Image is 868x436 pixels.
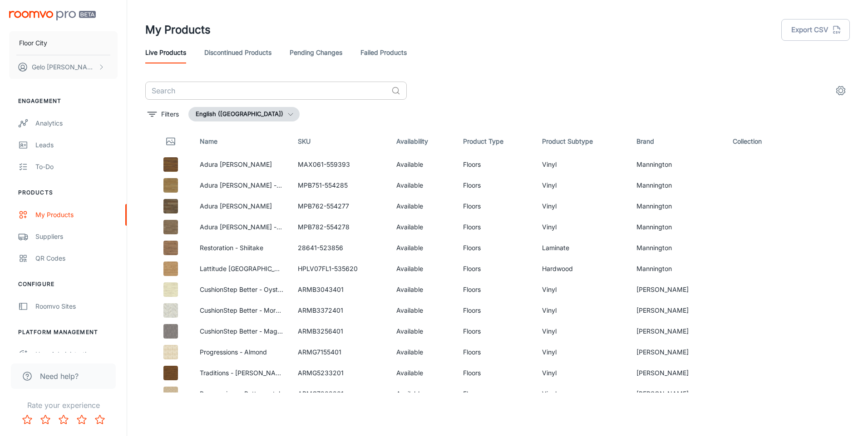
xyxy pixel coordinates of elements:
td: ARMB3372401 [291,300,389,321]
td: Vinyl [535,196,629,217]
div: To-do [35,162,118,172]
a: Adura [PERSON_NAME] - Forest [200,223,296,231]
td: Mannington [629,175,725,196]
td: [PERSON_NAME] [629,342,725,363]
td: Laminate [535,237,629,258]
td: Available [389,363,456,383]
div: My Products [35,210,118,220]
td: Vinyl [535,321,629,342]
td: HPLV07FL1-535620 [291,258,389,279]
a: Pending Changes [290,42,342,63]
button: settings [832,82,850,100]
a: CushionStep Better - Magnetic Field [200,327,308,335]
span: Need help? [40,371,79,382]
td: Vinyl [535,217,629,237]
td: ARMG5233201 [291,363,389,383]
div: Roomvo Sites [35,301,118,311]
th: Product Subtype [535,129,629,154]
a: Adura [PERSON_NAME] - Gilded Gold [200,181,313,189]
td: MPB782-554278 [291,217,389,237]
td: MAX061-559393 [291,154,389,175]
a: Discontinued Products [204,42,271,63]
a: Progressions - Almond [200,348,267,356]
td: ARMG7155401 [291,342,389,363]
td: Available [389,258,456,279]
td: Available [389,196,456,217]
a: Traditions - [PERSON_NAME] [200,369,287,377]
td: Vinyl [535,342,629,363]
td: [PERSON_NAME] [629,279,725,300]
td: Floors [456,154,535,175]
td: MPB751-554285 [291,175,389,196]
a: Failed Products [360,42,407,63]
td: Floors [456,279,535,300]
th: SKU [291,129,389,154]
td: Available [389,321,456,342]
div: QR Codes [35,253,118,263]
h1: My Products [145,22,211,38]
td: [PERSON_NAME] [629,321,725,342]
td: Mannington [629,258,725,279]
td: Floors [456,258,535,279]
a: CushionStep Better - Morning Fog [200,306,301,314]
div: Suppliers [35,232,118,242]
td: Mannington [629,217,725,237]
button: Rate 3 star [54,411,73,429]
td: Available [389,279,456,300]
p: Floor City [19,38,47,48]
td: Floors [456,237,535,258]
a: Adura [PERSON_NAME] [200,202,272,210]
button: Gelo [PERSON_NAME] [9,55,118,79]
div: Leads [35,140,118,150]
a: CushionStep Better - Oyster [200,286,284,293]
a: Restoration - Shiitake [200,244,263,252]
td: ARMG7202201 [291,383,389,404]
td: Available [389,154,456,175]
td: MPB762-554277 [291,196,389,217]
td: Vinyl [535,383,629,404]
td: ARMB3043401 [291,279,389,300]
td: Mannington [629,154,725,175]
button: Rate 1 star [18,411,36,429]
td: Floors [456,342,535,363]
td: Floors [456,196,535,217]
th: Availability [389,129,456,154]
p: Gelo [PERSON_NAME] [32,62,96,72]
td: Mannington [629,237,725,258]
td: Mannington [629,196,725,217]
a: Adura [PERSON_NAME] [200,160,272,168]
td: [PERSON_NAME] [629,363,725,383]
td: Vinyl [535,363,629,383]
td: [PERSON_NAME] [629,300,725,321]
td: Floors [456,321,535,342]
div: User Administration [35,349,118,359]
img: Roomvo PRO Beta [9,11,96,20]
td: Vinyl [535,154,629,175]
button: filter [145,107,181,121]
th: Product Type [456,129,535,154]
td: [PERSON_NAME] [629,383,725,404]
button: Floor City [9,31,118,55]
p: Filters [161,109,179,119]
td: Vinyl [535,175,629,196]
td: Floors [456,363,535,383]
td: Available [389,383,456,404]
td: Available [389,300,456,321]
button: Export CSV [781,19,850,41]
td: Vinyl [535,300,629,321]
td: Vinyl [535,279,629,300]
td: Floors [456,175,535,196]
td: ARMB3256401 [291,321,389,342]
td: Available [389,342,456,363]
a: Progressions - Butterscotch [200,390,282,397]
td: Floors [456,300,535,321]
td: Available [389,217,456,237]
svg: Thumbnail [165,136,176,147]
td: Floors [456,383,535,404]
td: Available [389,175,456,196]
td: Available [389,237,456,258]
input: Search [145,82,388,100]
a: Lattitude [GEOGRAPHIC_DATA] - Flaxen [200,265,319,272]
td: Hardwood [535,258,629,279]
td: 28641-523856 [291,237,389,258]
